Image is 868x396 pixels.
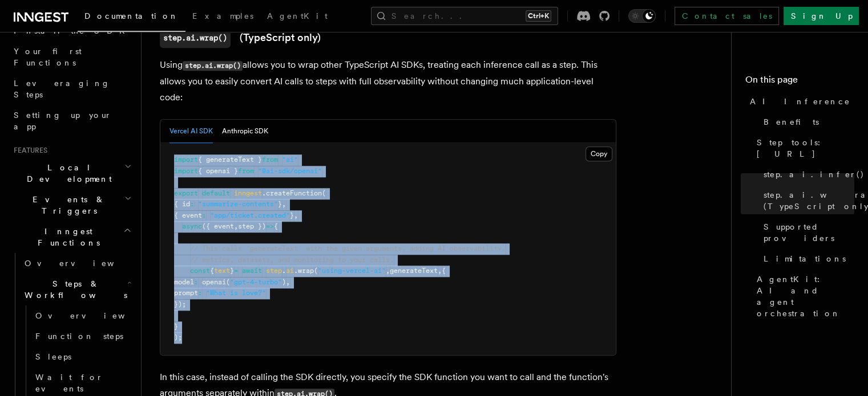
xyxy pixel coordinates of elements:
[286,267,294,275] span: ai
[314,267,318,275] span: (
[318,267,386,275] span: "using-vercel-ai"
[9,221,134,253] button: Inngest Functions
[182,222,202,230] span: async
[238,222,266,230] span: step })
[174,200,190,208] span: { id
[185,3,260,31] a: Examples
[234,267,238,275] span: =
[20,253,134,273] a: Overview
[210,211,290,219] span: "app/ticket.created"
[9,105,134,137] a: Setting up your app
[752,269,854,324] a: AgentKit: AI and agent orchestration
[286,278,290,286] span: ,
[262,156,278,164] span: from
[526,10,551,22] kbd: Ctrl+K
[764,221,854,244] span: Supported providers
[20,278,127,301] span: Steps & Workflows
[258,167,322,175] span: "@ai-sdk/openai"
[230,267,234,275] span: }
[160,27,231,48] code: step.ai.wrap()
[174,278,194,286] span: model
[190,256,394,264] span: // metrics, datasets, and monitoring to your calls.
[160,27,321,48] a: step.ai.wrap()(TypeScript only)
[759,164,854,185] a: step.ai.infer()
[757,137,854,160] span: Step tools: [URL]
[274,222,278,230] span: {
[206,289,266,297] span: "What is love?"
[14,111,112,131] span: Setting up your app
[759,185,854,217] a: step.ai.wrap() (TypeScript only)
[750,96,850,107] span: AI Inference
[20,273,134,305] button: Steps & Workflows
[183,61,243,71] code: step.ai.wrap()
[202,189,230,197] span: default
[14,47,82,67] span: Your first Functions
[174,156,198,164] span: import
[174,300,186,308] span: });
[174,322,178,330] span: }
[290,211,294,219] span: }
[174,167,198,175] span: import
[586,146,612,161] button: Copy
[78,3,185,32] a: Documentation
[25,259,142,268] span: Overview
[628,9,656,23] button: Toggle dark mode
[322,189,326,197] span: (
[190,244,506,252] span: // This calls `generateText` with the given arguments, adding AI observability,
[169,120,213,143] button: Vercel AI SDK
[386,267,390,275] span: ,
[294,211,298,219] span: ,
[194,278,198,286] span: :
[784,7,859,25] a: Sign Up
[9,194,124,217] span: Events & Triggers
[31,326,134,346] a: Function steps
[238,167,254,175] span: from
[282,156,298,164] span: "ai"
[9,162,124,185] span: Local Development
[31,305,134,326] a: Overview
[442,267,446,275] span: {
[198,156,262,164] span: { generateText }
[174,333,182,341] span: );
[242,267,262,275] span: await
[764,253,846,264] span: Limitations
[294,267,314,275] span: .wrap
[390,267,438,275] span: generateText
[282,200,286,208] span: ,
[210,267,214,275] span: {
[764,116,819,128] span: Benefits
[745,73,854,91] h4: On this page
[202,222,234,230] span: ({ event
[759,217,854,248] a: Supported providers
[745,91,854,112] a: AI Inference
[260,3,334,31] a: AgentKit
[192,11,253,21] span: Examples
[371,7,558,25] button: Search...Ctrl+K
[190,200,194,208] span: :
[438,267,442,275] span: ,
[202,211,206,219] span: :
[35,311,153,320] span: Overview
[174,289,198,297] span: prompt
[174,189,198,197] span: export
[266,267,282,275] span: step
[675,7,779,25] a: Contact sales
[174,211,202,219] span: { event
[160,57,616,105] p: Using allows you to wrap other TypeScript AI SDKs, treating each inference call as a step. This a...
[31,346,134,367] a: Sleeps
[759,112,854,132] a: Benefits
[267,11,328,21] span: AgentKit
[262,189,322,197] span: .createFunction
[234,222,238,230] span: ,
[202,278,226,286] span: openai
[757,273,854,319] span: AgentKit: AI and agent orchestration
[282,267,286,275] span: .
[35,373,103,393] span: Wait for events
[35,352,71,361] span: Sleeps
[198,289,202,297] span: :
[198,167,238,175] span: { openai }
[198,200,278,208] span: "summarize-contents"
[752,132,854,164] a: Step tools: [URL]
[278,200,282,208] span: }
[9,189,134,221] button: Events & Triggers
